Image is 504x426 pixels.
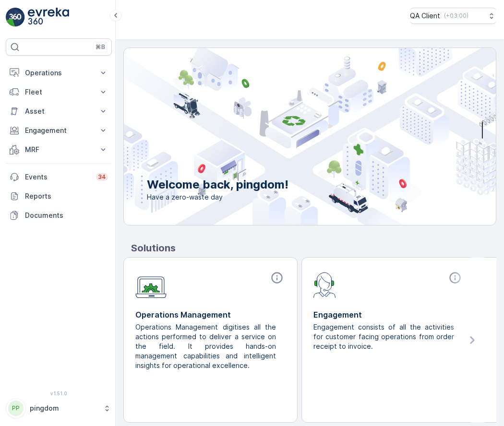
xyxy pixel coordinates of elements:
p: Operations Management digitises all the actions performed to deliver a service on the field. It p... [135,322,278,370]
p: Fleet [25,87,93,97]
p: Solutions [131,241,496,255]
p: Engagement [25,126,93,135]
p: Documents [25,211,108,220]
p: Engagement [313,309,464,320]
button: QA Client(+03:00) [410,8,496,24]
p: MRF [25,145,93,154]
p: Reports [25,191,108,201]
p: 34 [98,173,106,181]
p: Operations [25,68,93,78]
p: ⌘B [96,43,105,51]
button: Asset [6,102,112,121]
a: Events34 [6,167,112,187]
img: logo [6,8,25,27]
button: Fleet [6,83,112,102]
p: QA Client [410,11,440,21]
p: Events [25,172,90,182]
p: pingdom [30,403,98,413]
p: ( +03:00 ) [444,12,468,20]
button: Operations [6,63,112,83]
img: city illustration [81,48,496,225]
button: Engagement [6,121,112,140]
span: v 1.51.0 [6,390,112,396]
div: PP [8,401,24,416]
button: PPpingdom [6,398,112,418]
a: Documents [6,206,112,225]
a: Reports [6,187,112,206]
p: Asset [25,106,93,116]
img: module-icon [313,271,336,298]
p: Operations Management [135,309,286,320]
img: module-icon [135,271,167,298]
button: MRF [6,140,112,159]
p: Engagement consists of all the activities for customer facing operations from order receipt to in... [313,322,456,351]
img: logo_light-DOdMpM7g.png [28,8,69,27]
p: Welcome back, pingdom! [147,177,288,192]
span: Have a zero-waste day [147,192,288,202]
